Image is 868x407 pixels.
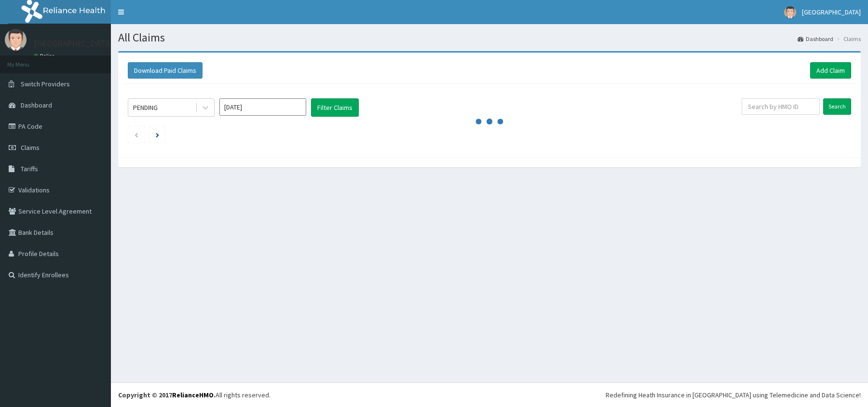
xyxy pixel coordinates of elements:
input: Select Month and Year [219,98,306,116]
span: Switch Providers [21,80,70,88]
strong: Copyright © 2017 . [118,391,216,399]
div: Redefining Heath Insurance in [GEOGRAPHIC_DATA] using Telemedicine and Data Science! [606,390,861,400]
p: [GEOGRAPHIC_DATA] [34,39,113,48]
span: Dashboard [21,101,52,109]
button: Download Paid Claims [128,62,203,79]
span: Claims [21,143,40,152]
div: PENDING [133,103,158,112]
img: User Image [784,6,796,18]
input: Search by HMO ID [742,98,820,115]
a: Dashboard [798,35,833,43]
h1: All Claims [118,31,861,44]
footer: All rights reserved. [111,382,868,407]
input: Search [823,98,851,115]
a: Next page [156,130,159,139]
a: Online [34,53,57,59]
a: RelianceHMO [172,391,214,399]
button: Filter Claims [311,98,359,117]
img: User Image [5,29,27,51]
a: Previous page [134,130,138,139]
svg: audio-loading [475,107,504,136]
li: Claims [834,35,861,43]
span: Tariffs [21,164,38,173]
span: [GEOGRAPHIC_DATA] [802,8,861,16]
a: Add Claim [810,62,851,79]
